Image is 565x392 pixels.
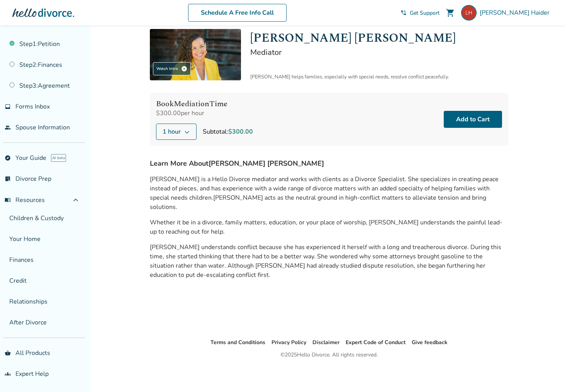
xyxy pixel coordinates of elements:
a: Schedule A Free Info Call [188,4,287,22]
span: Get Support [410,9,439,17]
a: Terms and Conditions [210,339,265,346]
span: list_alt_check [5,176,11,182]
img: lukeh@vulcan.com [461,5,477,20]
h1: [PERSON_NAME] [PERSON_NAME] [250,29,508,47]
button: 1 hour [156,124,197,140]
h2: Mediator [250,47,508,58]
div: Subtotal: [203,127,253,136]
a: Expert Code of Conduct [346,339,406,346]
span: $300.00 [228,127,253,136]
span: [PERSON_NAME] is a Hello Divorce mediator and works with clients as a Divorce Specialist. She spe... [150,175,499,202]
p: [PERSON_NAME] acts as the neutral ground in high-conflict matters to alleviate tension and bring ... [150,175,508,212]
span: Forms Inbox [15,102,50,111]
span: Resources [5,196,45,204]
div: $300.00 per hour [156,109,253,117]
h4: Learn More About [PERSON_NAME] [PERSON_NAME] [150,158,508,168]
span: [PERSON_NAME] understands conflict because she has experienced it herself with a long and treache... [150,243,501,279]
span: inbox [5,104,11,110]
span: expand_less [71,195,80,205]
button: Add to Cart [444,111,502,128]
li: Disclaimer [312,338,339,347]
div: [PERSON_NAME] helps families, especially with special needs, resolve conflict peacefully. [250,73,508,80]
div: Watch Intro [153,62,191,75]
span: menu_book [5,197,11,203]
li: Give feedback [412,338,448,347]
span: groups [5,371,11,377]
div: © 2025 Hello Divorce. All rights reserved. [280,350,378,360]
span: shopping_basket [5,350,11,356]
span: Whether it be in a divorce, family matters, education, or your place of worship, [PERSON_NAME] un... [150,218,502,236]
span: play_circle [181,66,187,72]
a: phone_in_talkGet Support [400,9,439,17]
span: [PERSON_NAME] Haider [480,8,553,17]
h4: Book Mediation Time [156,99,253,109]
img: Claudia Brown Coulter [150,29,241,80]
span: explore [5,155,11,161]
span: 1 hour [163,127,181,136]
span: phone_in_talk [400,10,407,16]
span: people [5,124,11,131]
span: shopping_cart [446,8,455,17]
iframe: Chat Widget [526,355,565,392]
a: Privacy Policy [271,339,306,346]
span: flag_2 [5,20,11,26]
span: AI beta [51,154,66,162]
